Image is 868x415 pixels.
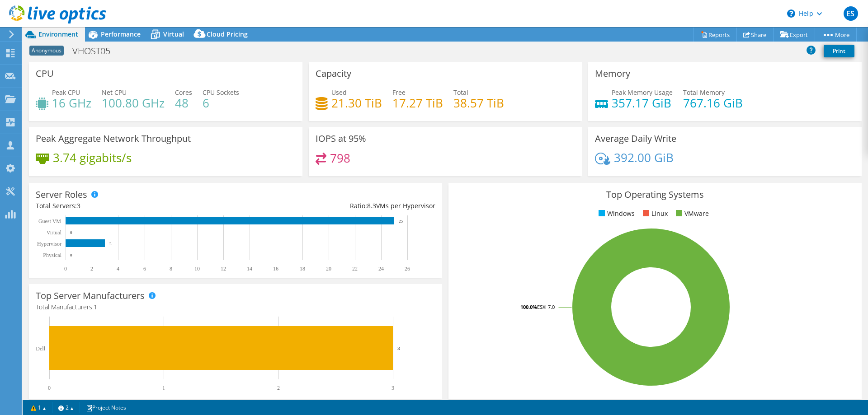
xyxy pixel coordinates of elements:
[90,266,93,272] text: 2
[68,46,124,56] h1: VHOST05
[70,253,72,257] text: 0
[247,266,252,272] text: 14
[80,402,132,413] a: Project Notes
[520,303,537,310] tspan: 100.0%
[170,266,172,272] text: 8
[455,190,855,200] h3: Top Operating Systems
[273,266,278,272] text: 16
[326,266,331,272] text: 20
[367,201,376,210] span: 8.3
[43,252,61,258] text: Physical
[175,88,192,97] span: Cores
[203,88,239,97] span: CPU Sockets
[77,201,80,210] span: 3
[300,266,305,272] text: 18
[316,134,366,144] h3: IOPS at 95%
[52,88,80,97] span: Peak CPU
[36,69,54,79] h3: CPU
[392,88,406,97] span: Free
[405,266,410,272] text: 26
[109,242,112,246] text: 3
[392,98,443,108] h4: 17.27 TiB
[612,98,673,108] h4: 357.17 GiB
[378,266,384,272] text: 24
[773,28,815,42] a: Export
[64,266,67,272] text: 0
[330,153,350,163] h4: 798
[277,385,280,391] text: 2
[595,134,676,144] h3: Average Daily Write
[53,153,132,163] h4: 3.74 gigabits/s
[614,153,674,163] h4: 392.00 GiB
[48,385,51,391] text: 0
[612,88,673,97] span: Peak Memory Usage
[162,385,165,391] text: 1
[143,266,146,272] text: 6
[596,209,635,219] li: Windows
[37,241,61,247] text: Hypervisor
[683,98,743,108] h4: 767.16 GiB
[683,88,725,97] span: Total Memory
[221,266,226,272] text: 12
[537,303,555,310] tspan: ESXi 7.0
[52,402,80,413] a: 2
[29,46,64,56] span: Anonymous
[52,98,91,108] h4: 16 GHz
[316,69,351,79] h3: Capacity
[399,219,403,224] text: 25
[352,266,358,272] text: 22
[36,134,191,144] h3: Peak Aggregate Network Throughput
[824,45,854,57] a: Print
[38,218,61,224] text: Guest VM
[36,190,87,200] h3: Server Roles
[101,30,141,38] span: Performance
[207,30,248,38] span: Cloud Pricing
[331,88,347,97] span: Used
[815,28,857,42] a: More
[453,88,468,97] span: Total
[331,98,382,108] h4: 21.30 TiB
[236,201,435,211] div: Ratio: VMs per Hypervisor
[38,30,78,38] span: Environment
[24,402,52,413] a: 1
[36,345,45,352] text: Dell
[693,28,737,42] a: Reports
[397,345,400,351] text: 3
[844,6,858,21] span: ES
[674,209,709,219] li: VMware
[641,209,668,219] li: Linux
[203,98,239,108] h4: 6
[36,201,236,211] div: Total Servers:
[163,30,184,38] span: Virtual
[194,266,200,272] text: 10
[36,302,435,312] h4: Total Manufacturers:
[453,98,504,108] h4: 38.57 TiB
[787,9,795,18] svg: \n
[102,88,127,97] span: Net CPU
[117,266,119,272] text: 4
[175,98,192,108] h4: 48
[47,229,62,236] text: Virtual
[392,385,394,391] text: 3
[70,230,72,235] text: 0
[736,28,774,42] a: Share
[94,303,97,311] span: 1
[595,69,630,79] h3: Memory
[102,98,165,108] h4: 100.80 GHz
[36,291,145,301] h3: Top Server Manufacturers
